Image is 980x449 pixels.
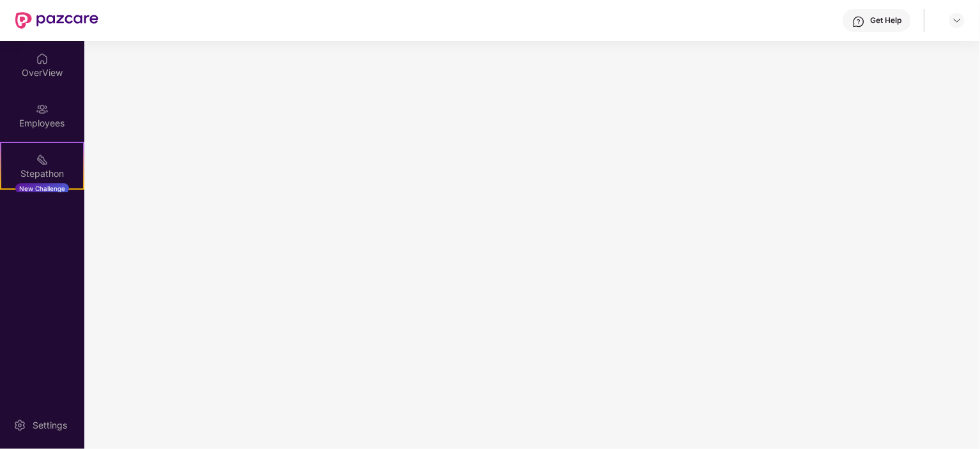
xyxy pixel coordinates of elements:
[852,15,865,28] img: svg+xml;base64,PHN2ZyBpZD0iSGVscC0zMngzMiIgeG1sbnM9Imh0dHA6Ly93d3cudzMub3JnLzIwMDAvc3ZnIiB3aWR0aD...
[36,153,49,166] img: svg+xml;base64,PHN2ZyB4bWxucz0iaHR0cDovL3d3dy53My5vcmcvMjAwMC9zdmciIHdpZHRoPSIyMSIgaGVpZ2h0PSIyMC...
[36,103,49,116] img: svg+xml;base64,PHN2ZyBpZD0iRW1wbG95ZWVzIiB4bWxucz0iaHR0cDovL3d3dy53My5vcmcvMjAwMC9zdmciIHdpZHRoPS...
[15,183,69,194] div: New Challenge
[15,12,98,29] img: New Pazcare Logo
[952,15,962,26] img: svg+xml;base64,PHN2ZyBpZD0iRHJvcGRvd24tMzJ4MzIiIHhtbG5zPSJodHRwOi8vd3d3LnczLm9yZy8yMDAwL3N2ZyIgd2...
[1,167,83,180] div: Stepathon
[36,52,49,65] img: svg+xml;base64,PHN2ZyBpZD0iSG9tZSIgeG1sbnM9Imh0dHA6Ly93d3cudzMub3JnLzIwMDAvc3ZnIiB3aWR0aD0iMjAiIG...
[29,419,71,432] div: Settings
[13,419,26,432] img: svg+xml;base64,PHN2ZyBpZD0iU2V0dGluZy0yMHgyMCIgeG1sbnM9Imh0dHA6Ly93d3cudzMub3JnLzIwMDAvc3ZnIiB3aW...
[870,15,901,26] div: Get Help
